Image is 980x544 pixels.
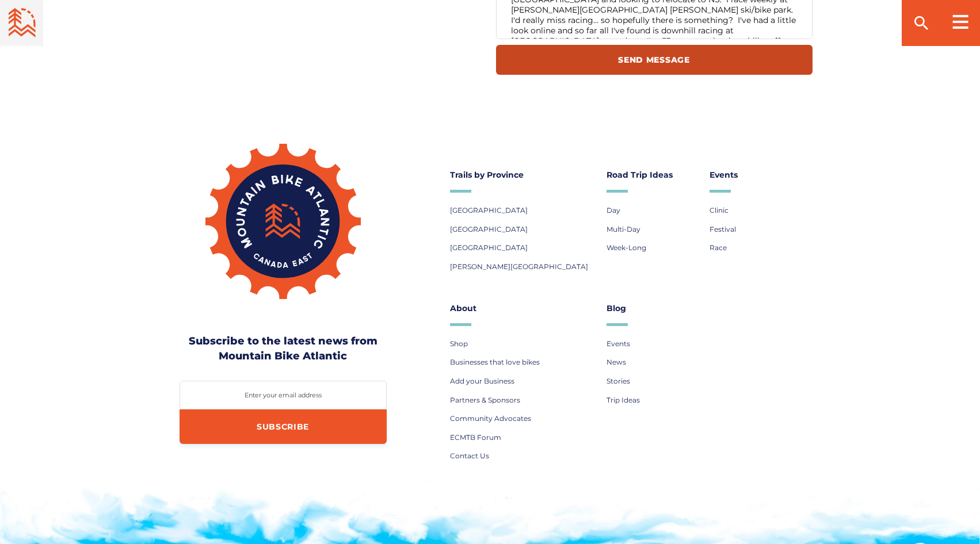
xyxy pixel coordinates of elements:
a: Road Trip Ideas [607,167,698,183]
span: Clinic [710,206,729,214]
span: ECMTB Forum [450,433,501,442]
ion-icon: search [912,14,931,32]
form: Contact form [180,381,387,444]
span: Week-Long [607,243,646,252]
a: Clinic [710,203,729,217]
span: Trip Ideas [607,396,640,404]
span: [GEOGRAPHIC_DATA] [450,225,528,233]
a: ECMTB Forum [450,430,501,445]
span: Day [607,206,620,214]
label: Enter your email address [180,391,387,399]
a: Events [607,336,630,351]
a: Events [710,167,801,183]
a: [GEOGRAPHIC_DATA] [450,203,528,217]
a: [GEOGRAPHIC_DATA] [450,240,528,255]
a: Businesses that love bikes [450,355,540,369]
span: Blog [607,303,626,313]
span: Road Trip Ideas [607,170,673,180]
span: Festival [710,225,736,233]
span: Multi-Day [607,225,640,233]
a: [PERSON_NAME][GEOGRAPHIC_DATA] [450,259,588,274]
a: Stories [607,374,630,388]
span: Contact Us [450,451,489,460]
a: Add your Business [450,374,514,388]
span: Shop [450,339,468,348]
a: Trip Ideas [607,393,640,407]
a: Multi-Day [607,222,640,236]
span: [GEOGRAPHIC_DATA] [450,243,528,252]
a: Partners & Sponsors [450,393,520,407]
a: Shop [450,336,468,351]
a: Contact Us [450,449,489,463]
span: Events [607,339,630,348]
span: About [450,303,476,313]
span: Community Advocates [450,414,531,423]
input: Subscribe [180,409,387,444]
h3: Subscribe to the latest news from Mountain Bike Atlantic [180,334,387,363]
a: News [607,355,626,369]
span: Businesses that love bikes [450,358,540,366]
input: Send Message [496,45,813,75]
span: News [607,358,626,366]
a: Blog [607,300,698,316]
a: Community Advocates [450,411,531,426]
span: Partners & Sponsors [450,396,520,404]
span: Race [710,243,727,252]
span: Stories [607,377,630,385]
span: [PERSON_NAME][GEOGRAPHIC_DATA] [450,262,588,271]
a: Race [710,240,727,255]
a: Day [607,203,620,217]
span: Events [710,170,738,180]
span: [GEOGRAPHIC_DATA] [450,206,528,214]
a: About [450,300,595,316]
img: Mountain Bike Atlantic [205,144,361,299]
span: Add your Business [450,377,514,385]
span: Trails by Province [450,170,524,180]
a: Festival [710,222,736,236]
a: Trails by Province [450,167,595,183]
a: Week-Long [607,240,646,255]
a: [GEOGRAPHIC_DATA] [450,222,528,236]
